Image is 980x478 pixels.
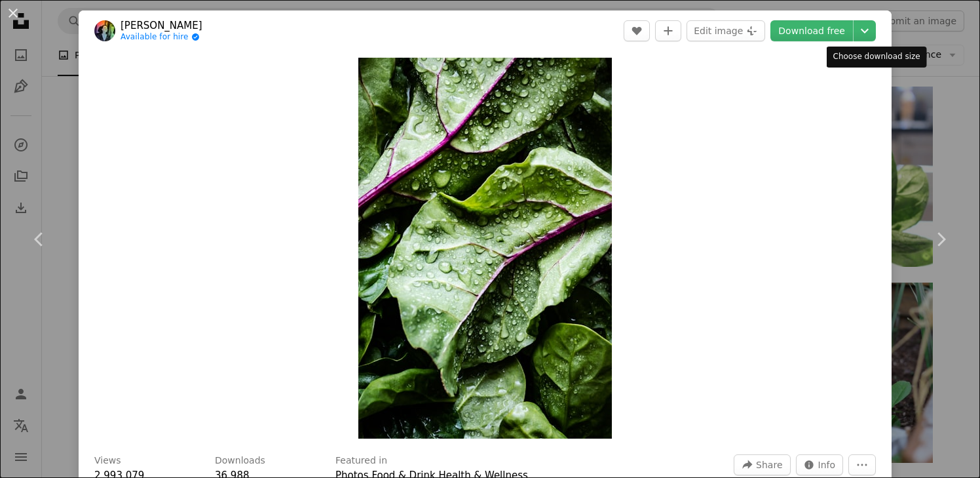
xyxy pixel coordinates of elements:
[687,20,765,41] button: Edit image
[901,176,980,302] a: Next
[818,455,836,475] span: Info
[848,454,876,475] button: More Actions
[121,19,202,32] a: [PERSON_NAME]
[215,454,265,468] h3: Downloads
[854,20,876,41] button: Choose download size
[358,58,612,439] img: green and purple leaves with water droplets
[624,20,650,41] button: Like
[121,32,202,43] a: Available for hire
[796,454,844,475] button: Stats about this image
[827,47,927,68] div: Choose download size
[94,454,121,468] h3: Views
[734,454,790,475] button: Share this image
[358,58,612,439] button: Zoom in on this image
[770,20,853,41] a: Download free
[756,455,782,475] span: Share
[335,454,387,468] h3: Featured in
[94,20,115,41] img: Go to Monika Grabkowska's profile
[655,20,681,41] button: Add to Collection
